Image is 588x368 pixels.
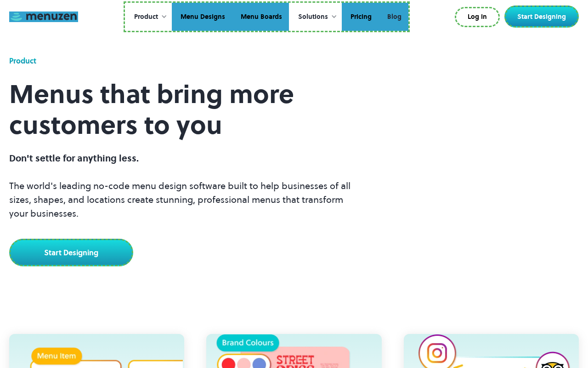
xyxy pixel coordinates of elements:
[125,3,172,31] div: Product
[342,3,379,31] a: Pricing
[232,3,289,31] a: Menu Boards
[9,239,133,266] a: Start Designing
[172,3,232,31] a: Menu Designs
[379,3,408,31] a: Blog
[504,6,579,28] a: Start Designing
[455,7,500,27] a: Log In
[9,152,139,165] span: Don't settle for anything less.
[9,151,362,220] p: The world's leading no-code menu design software built to help businesses of all sizes, shapes, a...
[9,79,362,140] h1: Menus that bring more customers to you
[9,55,36,66] div: Product
[298,12,328,22] div: Solutions
[134,12,158,22] div: Product
[289,3,342,31] div: Solutions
